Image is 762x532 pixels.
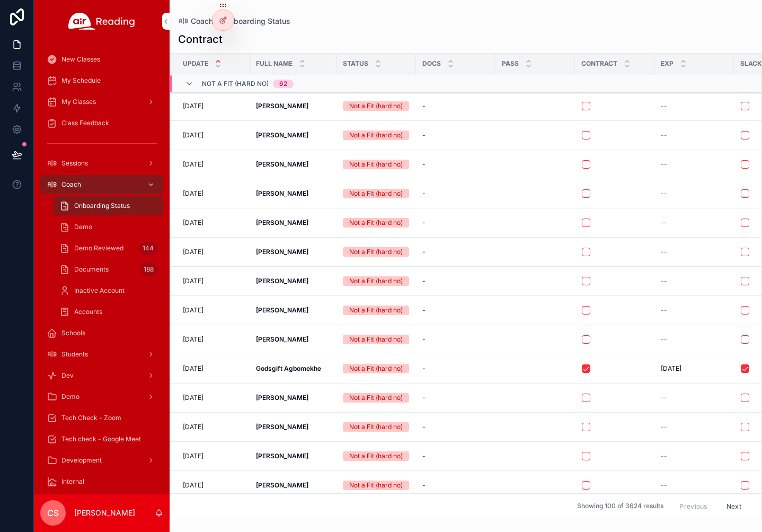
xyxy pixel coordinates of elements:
div: Not a Fit (hard no) [349,481,403,490]
strong: [PERSON_NAME] [256,189,308,197]
a: [PERSON_NAME] [256,452,330,460]
span: - [422,452,426,460]
span: Status [343,59,368,68]
a: [PERSON_NAME] [256,306,330,315]
a: - [422,131,489,139]
a: [DATE] [183,394,243,402]
span: CS [47,507,59,519]
span: -- [661,160,667,169]
a: [PERSON_NAME] [256,481,330,490]
a: Godsgift Agbomekhe [256,364,330,373]
a: - [422,364,489,373]
a: - [422,452,489,460]
span: My Classes [61,98,96,106]
span: - [422,423,426,431]
div: Not a Fit (hard no) [349,276,403,286]
a: Tech Check - Zoom [40,408,163,428]
span: -- [661,306,667,315]
span: Documents [74,265,109,274]
span: - [422,102,426,110]
a: -- [661,394,728,402]
a: [DATE] [183,481,243,490]
div: Not a Fit (hard no) [349,218,403,228]
span: Contract [581,59,617,68]
a: Not a Fit (hard no) [343,101,410,111]
a: -- [661,248,728,256]
a: - [422,189,489,198]
strong: [PERSON_NAME] [256,102,308,110]
a: -- [661,277,728,285]
div: Not a Fit (hard no) [349,364,403,373]
a: Schools [40,324,163,343]
a: Not a Fit (hard no) [343,393,410,403]
a: Not a Fit (hard no) [343,189,410,198]
a: [PERSON_NAME] [256,160,330,169]
a: - [422,394,489,402]
a: Not a Fit (hard no) [343,160,410,169]
span: -- [661,219,667,227]
span: -- [661,481,667,490]
a: Coach [178,16,213,27]
div: Not a Fit (hard no) [349,189,403,198]
a: Not a Fit (hard no) [343,247,410,257]
a: - [422,160,489,169]
span: Tech Check - Zoom [61,414,121,422]
span: - [422,189,426,198]
img: App logo [68,13,135,30]
p: [DATE] [183,452,203,460]
a: [DATE] [661,364,728,373]
span: - [422,160,426,169]
span: New Classes [61,55,100,64]
span: Demo [61,393,79,401]
a: Demo [40,387,163,406]
div: 144 [139,242,157,255]
span: - [422,248,426,256]
div: 188 [140,263,157,276]
a: Internal [40,472,163,491]
strong: Godsgift Agbomekhe [256,364,321,372]
a: [PERSON_NAME] [256,394,330,402]
span: Pass [502,59,519,68]
a: [DATE] [183,306,243,315]
a: Onboarding Status [224,16,290,27]
a: - [422,277,489,285]
span: -- [661,423,667,431]
strong: [PERSON_NAME] [256,277,308,285]
a: [DATE] [183,160,243,169]
a: Not a Fit (hard no) [343,306,410,315]
span: -- [661,102,667,110]
a: [PERSON_NAME] [256,335,330,344]
p: [DATE] [183,394,203,402]
a: Development [40,451,163,470]
strong: [PERSON_NAME] [256,481,308,489]
a: [PERSON_NAME] [256,277,330,285]
span: -- [661,131,667,139]
a: Class Feedback [40,114,163,133]
a: -- [661,131,728,139]
span: Exp [661,59,674,68]
p: [DATE] [183,160,203,169]
span: Tech check - Google Meet [61,435,141,443]
a: New Classes [40,50,163,69]
a: -- [661,452,728,460]
a: [DATE] [183,248,243,256]
p: [DATE] [183,335,203,344]
span: - [422,364,426,373]
p: [DATE] [183,248,203,256]
strong: [PERSON_NAME] [256,306,308,314]
span: Not a Fit (hard no) [202,80,269,88]
a: [DATE] [183,189,243,198]
span: Development [61,456,102,465]
span: - [422,481,426,490]
strong: [PERSON_NAME] [256,160,308,168]
span: Schools [61,329,85,337]
span: Onboarding Status [74,202,130,210]
span: Showing 100 of 3624 results [577,502,663,511]
a: [DATE] [183,277,243,285]
a: Not a Fit (hard no) [343,130,410,140]
a: Documents188 [53,260,163,279]
a: [DATE] [183,423,243,431]
a: -- [661,481,728,490]
a: [PERSON_NAME] [256,189,330,198]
